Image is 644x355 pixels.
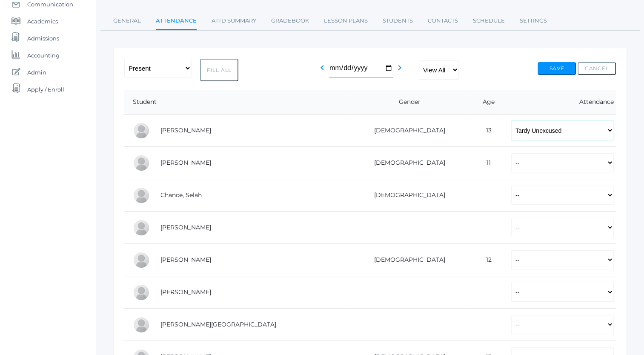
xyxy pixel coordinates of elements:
th: Gender [344,90,469,115]
th: Attendance [503,90,616,115]
span: Accounting [27,47,60,64]
td: 11 [468,147,503,179]
button: Cancel [578,62,616,75]
th: Age [468,90,503,115]
a: [PERSON_NAME] [160,159,211,166]
div: Chase Farnes [133,252,150,269]
span: Admissions [27,30,59,47]
td: [DEMOGRAPHIC_DATA] [344,147,469,179]
a: Contacts [428,12,458,29]
a: [PERSON_NAME][GEOGRAPHIC_DATA] [160,321,276,328]
a: [PERSON_NAME] [160,126,211,134]
th: Student [124,90,344,115]
a: General [113,12,141,29]
span: Admin [27,64,46,81]
div: Selah Chance [133,187,150,204]
a: Gradebook [271,12,309,29]
button: Save [538,62,576,75]
div: Josey Baker [133,122,150,139]
a: Attd Summary [212,12,256,29]
a: Lesson Plans [324,12,368,29]
i: chevron_right [395,63,405,73]
a: chevron_right [395,66,405,74]
td: [DEMOGRAPHIC_DATA] [344,179,469,212]
i: chevron_left [317,63,327,73]
div: Levi Erner [133,219,150,236]
span: Apply / Enroll [27,81,64,98]
a: [PERSON_NAME] [160,288,211,296]
a: Settings [520,12,547,29]
td: [DEMOGRAPHIC_DATA] [344,115,469,147]
td: 12 [468,244,503,276]
a: chevron_left [317,66,327,74]
a: Chance, Selah [160,191,202,199]
a: Schedule [473,12,505,29]
a: [PERSON_NAME] [160,223,211,231]
div: Raelyn Hazen [133,284,150,301]
td: [DEMOGRAPHIC_DATA] [344,244,469,276]
a: [PERSON_NAME] [160,256,211,263]
div: Shelby Hill [133,316,150,333]
td: 13 [468,115,503,147]
a: Attendance [156,12,197,31]
button: Fill All [200,59,238,81]
span: Academics [27,13,58,30]
div: Gabby Brozek [133,155,150,172]
a: Students [383,12,413,29]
